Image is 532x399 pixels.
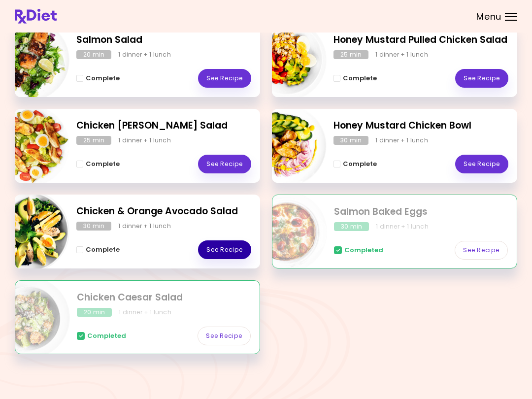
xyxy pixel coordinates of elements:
[198,69,251,88] a: See Recipe - Salmon Salad
[76,204,251,219] h2: Chicken & Orange Avocado Salad
[118,222,171,231] div: 1 dinner + 1 lunch
[333,72,377,84] button: Complete - Honey Mustard Pulled Chicken Salad
[86,160,120,168] span: Complete
[333,136,368,145] div: 30 min
[343,74,377,82] span: Complete
[455,155,508,173] a: See Recipe - Honey Mustard Chicken Bowl
[198,327,251,345] a: See Recipe - Chicken Caesar Salad
[376,222,429,231] div: 1 dinner + 1 lunch
[15,9,57,24] img: RxDiet
[76,136,111,145] div: 25 min
[333,119,508,133] h2: Honey Mustard Chicken Bowl
[333,158,377,170] button: Complete - Honey Mustard Chicken Bowl
[76,222,111,231] div: 30 min
[476,12,501,21] span: Menu
[87,332,126,340] span: Completed
[118,136,171,145] div: 1 dinner + 1 lunch
[375,136,428,145] div: 1 dinner + 1 lunch
[76,50,111,59] div: 20 min
[86,246,120,254] span: Complete
[76,33,251,47] h2: Salmon Salad
[118,50,171,59] div: 1 dinner + 1 lunch
[334,205,508,219] h2: Salmon Baked Eggs
[76,72,120,84] button: Complete - Salmon Salad
[198,155,251,173] a: See Recipe - Chicken Cobb Salad
[198,240,251,259] a: See Recipe - Chicken & Orange Avocado Salad
[119,308,171,317] div: 1 dinner + 1 lunch
[343,160,377,168] span: Complete
[333,50,368,59] div: 25 min
[245,19,327,101] img: Info - Honey Mustard Pulled Chicken Salad
[334,222,369,231] div: 30 min
[77,308,112,317] div: 20 min
[455,241,508,260] a: See Recipe - Salmon Baked Eggs
[333,33,508,47] h2: Honey Mustard Pulled Chicken Salad
[245,191,327,273] img: Info - Salmon Baked Eggs
[77,291,251,305] h2: Chicken Caesar Salad
[86,74,120,82] span: Complete
[76,244,120,256] button: Complete - Chicken & Orange Avocado Salad
[245,105,327,187] img: Info - Honey Mustard Chicken Bowl
[344,246,383,254] span: Completed
[375,50,428,59] div: 1 dinner + 1 lunch
[455,69,508,88] a: See Recipe - Honey Mustard Pulled Chicken Salad
[76,119,251,133] h2: Chicken Cobb Salad
[76,158,120,170] button: Complete - Chicken Cobb Salad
